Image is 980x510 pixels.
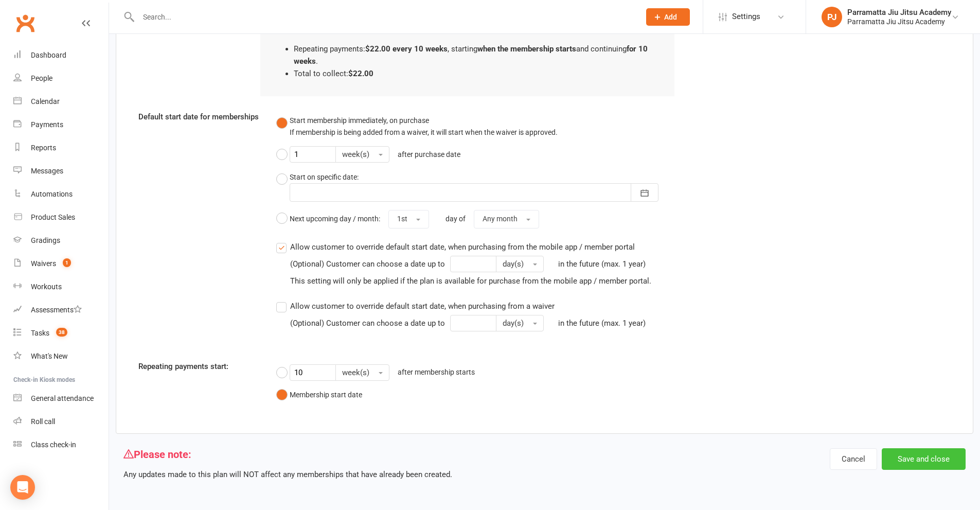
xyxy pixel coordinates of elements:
[13,275,109,298] a: Workouts
[13,433,109,456] a: Class kiosk mode
[496,315,544,331] button: Allow customer to override default start date, when purchasing from a waiver(Optional) Customer c...
[31,190,73,198] div: Automations
[335,364,389,381] button: week(s)
[13,113,109,136] a: Payments
[56,328,67,337] span: 38
[123,448,452,460] h4: Please note:
[276,385,362,405] button: Membership start date
[474,210,539,228] button: Any month
[276,360,480,385] button: week(s) after membership starts
[276,167,675,205] button: Start on specific date:
[31,329,49,337] div: Tasks
[276,111,558,142] button: Start membership immediately, on purchaseIf membership is being added from a waiver, it will star...
[63,258,71,267] span: 1
[13,44,109,67] a: Dashboard
[398,149,460,160] div: after purchase date
[290,389,362,400] div: Membership start date
[290,259,445,269] div: (Optional) Customer can choose a date up to
[31,74,52,82] div: People
[398,366,475,378] div: after membership starts
[13,252,109,275] a: Waivers 1
[13,90,109,113] a: Calendar
[273,23,662,80] div: Memberships created using this plan will have the following payments:
[290,127,558,138] div: If membership is being added from a waiver, it will start when the waiver is approved.
[31,120,63,129] div: Payments
[290,300,651,331] div: Allow customer to override default start date, when purchasing from a waiver
[732,5,760,28] span: Settings
[31,394,94,402] div: General attendance
[503,319,524,328] span: day(s)
[12,10,38,36] a: Clubworx
[31,213,75,221] div: Product Sales
[882,448,966,470] button: Save and close
[13,136,109,160] a: Reports
[664,13,677,21] span: Add
[31,259,56,268] div: Waivers
[646,8,690,26] button: Add
[822,7,842,27] div: PJ
[10,475,35,500] div: Open Intercom Messenger
[290,276,651,286] div: This setting will only be applied if the plan is available for purchase from the mobile app / mem...
[558,259,646,269] div: in the future (max. 1 year)
[496,256,544,272] button: Allow customer to override default start date, when purchasing from the mobile app / member porta...
[13,229,109,252] a: Gradings
[558,319,646,328] div: in the future (max. 1 year)
[348,69,373,78] strong: $22.00
[13,160,109,183] a: Messages
[483,215,518,223] span: Any month
[13,322,109,345] a: Tasks 38
[503,259,524,269] span: day(s)
[830,448,877,470] button: Cancel
[450,315,496,331] input: Allow customer to override default start date, when purchasing from a waiver(Optional) Customer c...
[290,319,445,328] div: (Optional) Customer can choose a date up to
[13,183,109,206] a: Automations
[31,283,62,291] div: Workouts
[31,417,55,426] div: Roll call
[342,368,369,377] span: week(s)
[290,171,359,183] div: Start on specific date:
[123,468,452,481] p: Any updates made to this plan will NOT affect any memberships that have already been created.
[31,441,76,449] div: Class check-in
[31,352,68,360] div: What's New
[477,44,576,54] strong: when the membership starts
[31,51,66,59] div: Dashboard
[397,215,407,223] span: 1st
[393,44,448,54] strong: every 10 weeks
[13,387,109,410] a: General attendance kiosk mode
[31,306,82,314] div: Assessments
[294,67,662,80] li: Total to collect:
[290,213,380,224] div: Next upcoming day / month:
[135,10,633,24] input: Search...
[131,111,269,123] label: Default start date for memberships
[342,150,369,159] span: week(s)
[31,167,63,175] div: Messages
[290,241,651,286] div: Allow customer to override default start date, when purchasing from the mobile app / member portal
[365,44,390,54] strong: $22.00
[294,43,662,67] li: Repeating payments: , starting and continuing .
[13,410,109,433] a: Roll call
[31,97,60,105] div: Calendar
[31,144,56,152] div: Reports
[13,206,109,229] a: Product Sales
[13,345,109,368] a: What's New
[276,206,572,233] button: Next upcoming day / month: 1st day of Any month
[450,256,496,272] input: Allow customer to override default start date, when purchasing from the mobile app / member porta...
[388,210,429,228] button: 1st
[131,360,269,373] label: Repeating payments start:
[847,8,951,17] div: Parramatta Jiu Jitsu Academy
[13,298,109,322] a: Assessments
[13,67,109,90] a: People
[446,213,466,224] div: day of
[31,236,60,244] div: Gradings
[276,142,466,167] button: week(s) after purchase date
[335,146,389,163] button: week(s)
[847,17,951,26] div: Parramatta Jiu Jitsu Academy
